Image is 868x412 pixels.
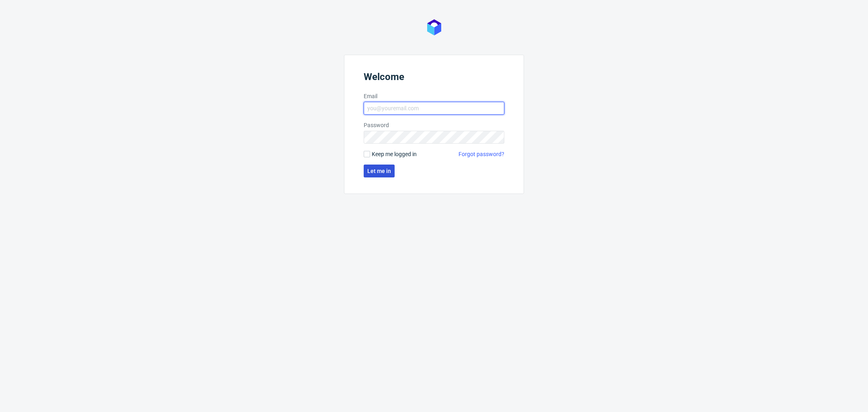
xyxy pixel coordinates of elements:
[364,165,395,177] button: Let me in
[364,71,504,86] header: Welcome
[459,150,504,158] a: Forgot password?
[364,121,504,129] label: Password
[372,150,417,158] span: Keep me logged in
[364,102,504,115] input: you@youremail.com
[364,92,504,100] label: Email
[367,168,391,174] span: Let me in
